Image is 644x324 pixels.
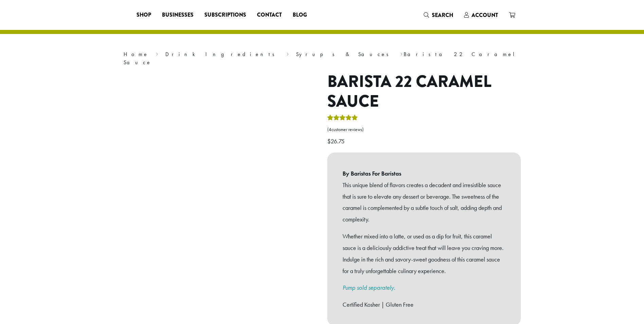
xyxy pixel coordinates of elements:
[327,114,358,124] div: Rated 5.00 out of 5
[343,231,505,276] p: Whether mixed into a latte, or used as a dip for fruit, this caramel sauce is a deliciously addic...
[343,179,505,225] p: This unique blend of flavors creates a decadent and irresistible sauce that is sure to elevate an...
[327,126,521,133] a: (4customer reviews)
[252,10,287,20] a: Contact
[293,11,307,19] span: Blog
[156,48,158,58] span: ›
[124,50,521,67] nav: Breadcrumb
[343,284,395,291] a: Pump sold separately.
[327,137,346,145] bdi: 26.75
[472,11,498,19] span: Account
[165,51,279,58] a: Drink Ingredients
[343,168,505,179] b: By Baristas For Baristas
[257,11,282,19] span: Contact
[136,11,151,19] span: Shop
[287,48,289,58] span: ›
[162,11,194,19] span: Businesses
[400,48,403,58] span: ›
[327,137,331,145] span: $
[287,10,312,20] a: Blog
[296,51,393,58] a: Syrups & Sauces
[327,72,521,111] h1: Barista 22 Caramel Sauce
[199,10,252,20] a: Subscriptions
[204,11,246,19] span: Subscriptions
[459,10,503,21] a: Account
[343,299,505,310] p: Certified Kosher | Gluten Free
[131,10,157,20] a: Shop
[124,51,149,58] a: Home
[329,127,331,132] span: 4
[418,10,459,21] a: Search
[157,10,199,20] a: Businesses
[432,11,453,19] span: Search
